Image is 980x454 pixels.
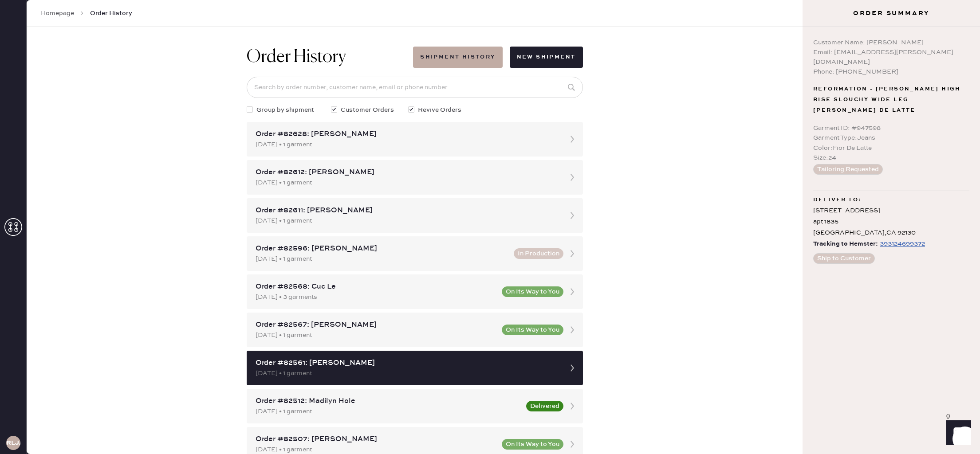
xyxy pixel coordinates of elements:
[813,47,969,67] div: Email: [EMAIL_ADDRESS][PERSON_NAME][DOMAIN_NAME]
[938,414,976,452] iframe: Front Chat
[502,286,563,297] button: On Its Way to You
[813,153,969,163] div: Size : 24
[256,129,558,140] div: Order #82628: [PERSON_NAME]
[813,253,875,264] button: Ship to Customer
[526,401,563,411] button: Delivered
[256,320,496,330] div: Order #82567: [PERSON_NAME]
[502,325,563,335] button: On Its Way to You
[413,47,502,68] button: Shipment History
[256,140,558,149] div: [DATE] • 1 garment
[41,9,74,18] a: Homepage
[256,358,558,368] div: Order #82561: [PERSON_NAME]
[502,439,563,450] button: On Its Way to You
[256,368,558,378] div: [DATE] • 1 garment
[256,167,558,178] div: Order #82612: [PERSON_NAME]
[256,105,314,115] span: Group by shipment
[256,282,496,292] div: Order #82568: Cuc Le
[813,195,861,205] span: Deliver to:
[90,9,132,18] span: Order History
[878,239,925,250] a: 393124699372
[247,47,346,68] h1: Order History
[813,239,878,250] span: Tracking to Hemster:
[813,84,969,116] span: Reformation - [PERSON_NAME] High Rise Slouchy Wide Leg [PERSON_NAME] De Latte
[256,396,521,407] div: Order #82512: Madilyn Hole
[256,407,521,416] div: [DATE] • 1 garment
[256,205,558,216] div: Order #82611: [PERSON_NAME]
[256,292,496,302] div: [DATE] • 3 garments
[256,254,508,264] div: [DATE] • 1 garment
[514,248,563,259] button: In Production
[256,243,508,254] div: Order #82596: [PERSON_NAME]
[256,178,558,188] div: [DATE] • 1 garment
[256,330,496,340] div: [DATE] • 1 garment
[813,205,969,239] div: [STREET_ADDRESS] apt 1835 [GEOGRAPHIC_DATA] , CA 92130
[510,47,583,68] button: New Shipment
[256,216,558,226] div: [DATE] • 1 garment
[813,123,969,133] div: Garment ID : # 947598
[256,434,496,445] div: Order #82507: [PERSON_NAME]
[813,164,883,175] button: Tailoring Requested
[6,440,20,446] h3: RLJA
[247,77,583,98] input: Search by order number, customer name, email or phone number
[803,9,980,18] h3: Order Summary
[813,67,969,77] div: Phone: [PHONE_NUMBER]
[880,239,925,249] div: https://www.fedex.com/apps/fedextrack/?tracknumbers=393124699372&cntry_code=US
[341,105,394,115] span: Customer Orders
[813,38,969,47] div: Customer Name: [PERSON_NAME]
[813,133,969,143] div: Garment Type : Jeans
[813,143,969,153] div: Color : Fior De Latte
[418,105,461,115] span: Revive Orders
